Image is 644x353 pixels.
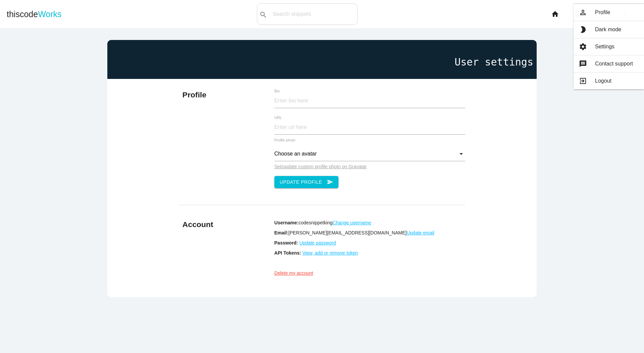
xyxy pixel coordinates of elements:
[182,90,206,99] b: Profile
[274,230,465,235] p: [PERSON_NAME][EMAIL_ADDRESS][DOMAIN_NAME]
[274,138,296,142] label: Profile photo
[274,120,465,135] input: Enter url here
[274,270,313,276] a: Delete my account
[38,9,61,19] span: Works
[574,4,644,21] a: person_outlineProfile
[111,56,533,68] h1: User settings
[274,220,465,225] p: codesnippetking
[579,60,587,68] i: message
[407,230,434,235] a: Update email
[274,220,299,225] b: Username:
[274,94,465,108] input: Enter bio here
[579,43,587,50] i: settings
[299,240,336,246] a: Update password
[274,250,301,256] b: API Tokens:
[274,164,367,169] a: Set/update custom profile photo on Gravatar
[269,7,357,21] input: Search snippets
[551,3,559,25] i: home
[274,116,433,120] label: URL
[257,4,269,25] button: search
[274,176,339,188] button: Update Profilesend
[579,77,587,85] i: exit_to_app
[574,38,644,55] a: settingsSettings
[574,55,644,72] a: messageContact support
[327,176,333,188] i: send
[274,240,298,246] b: Password:
[274,230,288,235] b: Email:
[303,250,358,256] a: View, add or remove token
[574,73,644,89] a: exit_to_appLogout
[579,26,587,33] i: brightness_2
[274,89,433,93] label: Bio
[7,3,62,25] a: thiscodeWorks
[579,9,587,16] i: person_outline
[259,4,267,26] i: search
[574,21,644,38] a: brightness_2Dark mode
[332,220,371,225] a: Change username
[182,220,213,229] b: Account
